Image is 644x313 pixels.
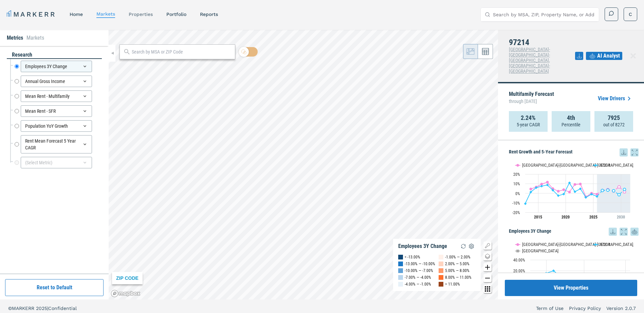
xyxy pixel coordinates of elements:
path: Wednesday, 29 Aug, 17:00, -10.86. 97214. [524,202,527,205]
a: Version 2.0.7 [606,305,636,312]
text: 0% [515,191,520,196]
p: 5-year CAGR [517,121,540,128]
path: Wednesday, 29 Aug, 17:00, -2.51. 97214. [557,194,560,197]
path: Saturday, 29 Aug, 17:00, 1.25. Portland-Vancouver-Hillsboro, OR-WA. [568,191,571,193]
a: markets [96,11,115,17]
strong: 7925 [608,114,620,121]
button: Zoom out map button [483,274,492,282]
path: Friday, 29 Aug, 17:00, -3.32. 97214. [596,195,599,198]
button: Show 97214 [593,163,611,168]
path: Friday, 29 Aug, 17:00, 5.81. 97214. [535,186,538,189]
a: Term of Use [536,305,564,312]
div: (Select Metric) [21,157,92,168]
div: Population YoY Growth [21,120,92,132]
path: Sunday, 29 Aug, 17:00, 3.31. 97214. [607,189,609,191]
g: 97214, line 3 of 4 with 15 data points. [524,182,604,205]
path: Saturday, 29 Aug, 17:00, 10.85. 97214. [568,182,571,184]
div: -7.00% — -4.00% [405,274,431,281]
path: Saturday, 29 Aug, 17:00, 7.46. 97214. [540,185,543,187]
path: Sunday, 29 Aug, 17:00, 1.62. 97214. [574,190,576,193]
text: -10% [512,201,520,206]
path: Sunday, 29 Aug, 17:00, 9.24. Portland-Vancouver-Hillsboro, OR-WA. [574,183,576,186]
div: ZIP CODE [112,272,143,284]
div: 2.00% — 5.00% [445,260,470,267]
text: 10% [513,182,520,186]
path: Monday, 29 Aug, 17:00, 11.63. Portland-Vancouver-Hillsboro, OR-WA. [546,181,549,183]
tspan: 2015 [534,215,542,220]
a: Portfolio [166,12,186,17]
path: Thursday, 29 Aug, 17:00, -0.86. 97214. [563,193,565,195]
span: through [DATE] [509,97,554,106]
input: Search by MSA, ZIP, Property Name, or Address [493,8,595,21]
path: Monday, 14 Dec, 16:00, 19.93. 97214. [552,269,555,272]
path: Tuesday, 29 Aug, 17:00, 3.23. 97214. [552,189,554,191]
img: Reload Legend [459,242,467,250]
input: Search by MSA or ZIP Code [132,48,232,56]
path: Monday, 29 Aug, 17:00, 4.66. 97214. [579,187,582,190]
path: Thursday, 29 Aug, 17:00, -0.99. 97214. [590,193,593,195]
path: Tuesday, 29 Aug, 17:00, 2.57. 97214. [612,189,615,192]
p: out of 8272 [603,121,625,128]
img: Settings [467,242,476,250]
svg: Interactive chart [509,156,633,224]
text: [GEOGRAPHIC_DATA] [522,248,558,253]
a: properties [129,12,153,17]
div: Rent Growth and 5-Year Forecast. Highcharts interactive chart. [509,156,639,224]
span: Confidential [48,306,77,311]
span: 2025 | [36,306,48,311]
div: Annual Gross Income [21,76,92,87]
div: -1.00% — 2.00% [445,254,471,260]
g: 97214, line 4 of 4 with 5 data points. [601,188,626,196]
p: Multifamily Forecast [509,91,554,106]
tspan: 2030 [617,215,625,220]
span: [GEOGRAPHIC_DATA]-[GEOGRAPHIC_DATA]-[GEOGRAPHIC_DATA], [GEOGRAPHIC_DATA]-[GEOGRAPHIC_DATA] [509,47,550,74]
text: -20% [512,210,520,215]
a: Mapbox logo [111,290,141,297]
li: Metrics [7,34,23,42]
button: C [624,7,637,21]
button: Change style map button [483,252,492,260]
span: C [629,11,632,18]
tspan: 2020 [562,215,570,220]
a: home [70,12,83,17]
strong: 2.24% [521,114,536,121]
div: < -13.00% [405,254,420,260]
strong: 4th [567,114,575,121]
button: Zoom in map button [483,263,492,271]
h4: 97214 [509,38,575,47]
div: Rent Mean Forecast 5 Year CAGR [21,135,92,153]
div: research [7,51,102,59]
div: 8.00% — 11.00% [445,274,472,281]
a: View Properties [505,280,637,296]
li: Markets [26,34,44,42]
div: -13.00% — -10.00% [405,260,435,267]
tspan: 2025 [589,215,597,220]
path: Tuesday, 29 Aug, 17:00, -4.37. 97214. [585,196,587,199]
button: Show/Hide Legend Map Button [483,242,492,250]
div: Mean Rent - SFR [21,105,92,117]
button: Other options map button [483,285,492,293]
path: Wednesday, 29 Aug, 17:00, 6.61. Portland-Vancouver-Hillsboro, OR-WA. [618,186,621,188]
a: View Drivers [598,95,633,103]
a: MARKERR [7,9,56,19]
h5: Employees 3Y Change [509,228,639,236]
p: Percentile [562,121,581,128]
path: Thursday, 29 Aug, 17:00, 3.97. 97214. [623,188,626,191]
div: Employees 3Y Change [398,243,447,250]
a: reports [200,12,218,17]
text: 20% [513,172,520,177]
button: Show Portland-Vancouver-Hillsboro, OR-WA [515,163,586,168]
path: Monday, 29 Aug, 17:00, 8.64. 97214. [546,184,549,186]
path: Wednesday, 29 Aug, 17:00, -1.49. 97214. [618,193,621,196]
div: Employees 3Y Change [21,61,92,72]
span: AI Analyst [597,52,620,60]
text: 97214 [600,242,610,247]
span: MARKERR [12,306,36,311]
button: AI Analyst [586,52,622,60]
canvas: Map [109,30,498,299]
div: 5.00% — 8.00% [445,267,470,274]
text: 40.00% [513,258,525,263]
div: > 11.00% [445,281,460,288]
path: Saturday, 29 Aug, 17:00, 2.96. 97214. [601,189,604,192]
button: Reset to Default [5,279,104,296]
